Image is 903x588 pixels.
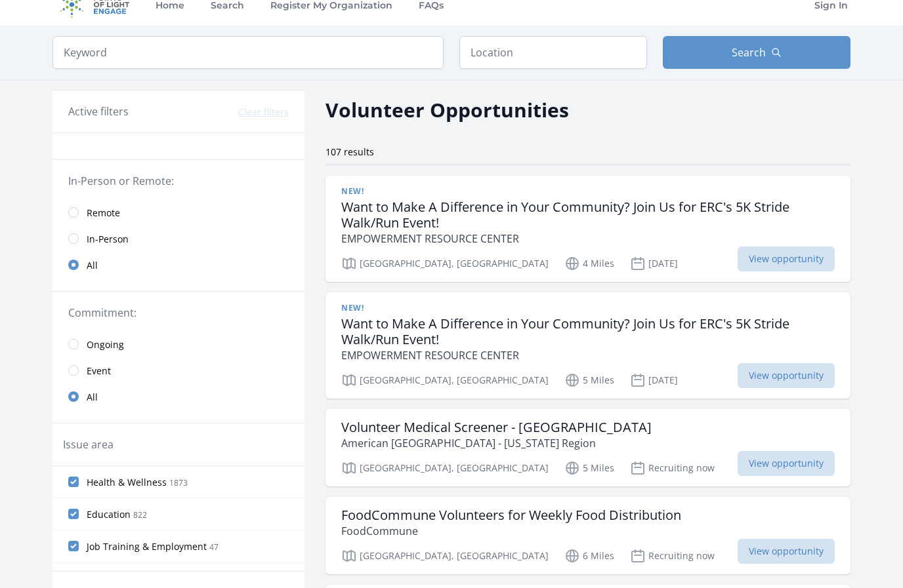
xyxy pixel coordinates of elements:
p: 5 Miles [564,372,614,388]
p: [GEOGRAPHIC_DATA], [GEOGRAPHIC_DATA] [341,372,549,388]
p: [GEOGRAPHIC_DATA], [GEOGRAPHIC_DATA] [341,460,549,476]
span: Health & Wellness [87,476,167,489]
p: 5 Miles [564,460,614,476]
p: [DATE] [630,256,678,271]
input: Job Training & Employment 47 [68,541,79,551]
span: Remote [87,206,120,220]
a: Remote [52,199,304,225]
h3: Active filters [68,104,129,119]
a: All [52,252,304,278]
h3: Want to Make A Difference in Your Community? Join Us for ERC's 5K Stride Walk/Run Event! [341,199,835,231]
span: View opportunity [738,246,835,271]
span: 107 results [325,146,374,158]
input: Education 822 [68,509,79,519]
span: Event [87,364,111,378]
p: 6 Miles [564,548,614,564]
span: In-Person [87,233,129,246]
p: FoodCommune [341,523,681,539]
p: [GEOGRAPHIC_DATA], [GEOGRAPHIC_DATA] [341,548,549,564]
p: EMPOWERMENT RESOURCE CENTER [341,231,835,246]
h3: Volunteer Medical Screener - [GEOGRAPHIC_DATA] [341,420,652,435]
span: All [87,391,98,404]
a: In-Person [52,225,304,252]
button: Clear filters [238,106,289,119]
input: Health & Wellness 1873 [68,477,79,487]
span: View opportunity [738,451,835,476]
p: Recruiting now [630,548,715,564]
a: FoodCommune Volunteers for Weekly Food Distribution FoodCommune [GEOGRAPHIC_DATA], [GEOGRAPHIC_DA... [325,497,850,574]
input: Location [459,36,647,69]
legend: Commitment: [68,305,289,321]
p: [DATE] [630,372,678,388]
span: 822 [133,509,147,520]
span: Job Training & Employment [87,540,207,553]
a: All [52,383,304,410]
p: [GEOGRAPHIC_DATA], [GEOGRAPHIC_DATA] [341,256,549,271]
a: Event [52,357,304,383]
span: New! [341,303,364,313]
legend: In-Person or Remote: [68,173,289,189]
a: New! Want to Make A Difference in Your Community? Join Us for ERC's 5K Stride Walk/Run Event! EMP... [325,176,850,282]
a: Ongoing [52,331,304,357]
h3: FoodCommune Volunteers for Weekly Food Distribution [341,507,681,523]
span: Ongoing [87,338,124,351]
input: Keyword [52,36,444,69]
p: EMPOWERMENT RESOURCE CENTER [341,347,835,363]
h3: Want to Make A Difference in Your Community? Join Us for ERC's 5K Stride Walk/Run Event! [341,316,835,347]
a: New! Want to Make A Difference in Your Community? Join Us for ERC's 5K Stride Walk/Run Event! EMP... [325,292,850,399]
p: Recruiting now [630,460,715,476]
button: Search [663,36,850,69]
span: View opportunity [738,539,835,564]
p: 4 Miles [564,256,614,271]
span: 47 [209,541,219,553]
span: New! [341,186,364,197]
h2: Volunteer Opportunities [325,95,569,125]
legend: Issue area [63,437,114,452]
a: Volunteer Medical Screener - [GEOGRAPHIC_DATA] American [GEOGRAPHIC_DATA] - [US_STATE] Region [GE... [325,409,850,486]
span: Education [87,508,131,521]
span: Search [732,45,766,60]
p: American [GEOGRAPHIC_DATA] - [US_STATE] Region [341,435,652,451]
span: 1873 [169,477,188,488]
span: All [87,259,98,272]
span: View opportunity [738,363,835,388]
